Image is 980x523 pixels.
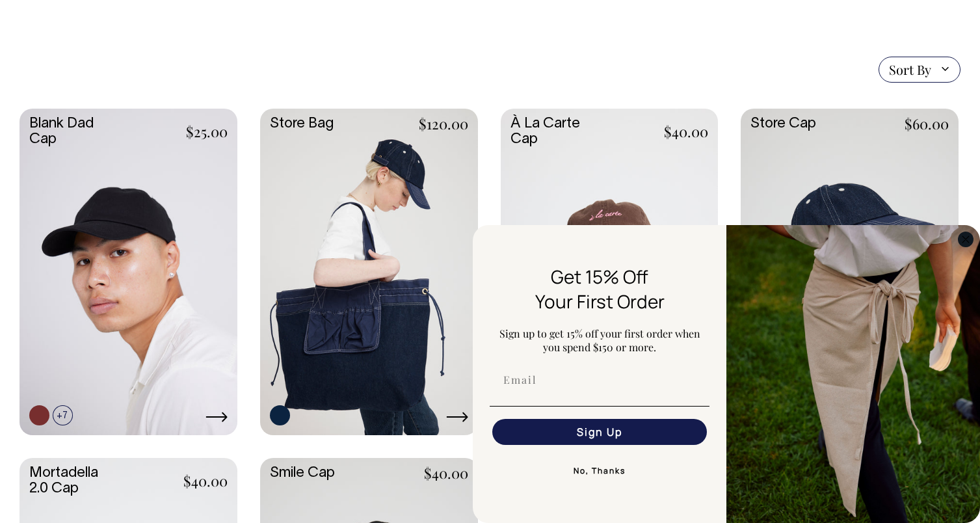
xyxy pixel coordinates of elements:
[490,406,709,407] img: underline
[889,62,931,77] span: Sort By
[53,405,73,425] span: +7
[726,225,980,523] img: 5e34ad8f-4f05-4173-92a8-ea475ee49ac9.jpeg
[499,327,700,354] span: Sign up to get 15% off your first order when you spend $150 or more.
[473,225,980,523] div: FLYOUT Form
[958,232,973,247] button: Close dialog
[490,458,709,484] button: No, Thanks
[535,289,665,314] span: Your First Order
[551,264,648,289] span: Get 15% Off
[492,419,707,445] button: Sign Up
[492,367,707,393] input: Email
